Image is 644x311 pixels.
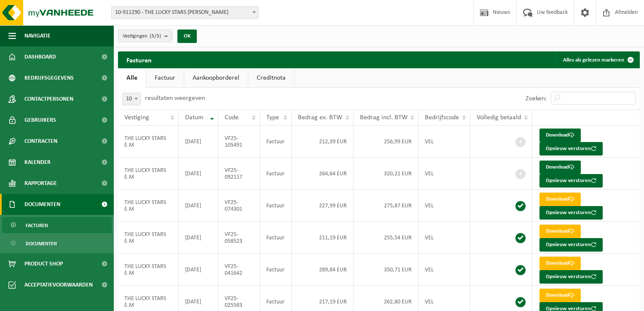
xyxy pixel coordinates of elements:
span: Kalender [24,152,51,173]
td: 264,64 EUR [292,158,354,190]
span: Datum [185,114,204,121]
a: Download [539,257,581,270]
span: Bedrag ex. BTW [298,114,342,121]
td: VEL [419,254,470,286]
a: Download [539,161,581,174]
td: 256,99 EUR [354,126,419,158]
td: Factuur [260,222,291,254]
td: VF25-074301 [218,190,260,222]
span: 10 [122,93,141,105]
td: THE LUCKY STARS E.M [118,254,179,286]
span: Bedrag incl. BTW [360,114,408,121]
span: Rapportage [24,173,57,194]
span: Contracten [24,131,57,152]
td: 211,19 EUR [292,222,354,254]
span: Volledig betaald [477,114,521,121]
count: (3/3) [150,33,161,39]
td: 255,54 EUR [354,222,419,254]
td: THE LUCKY STARS E.M [118,222,179,254]
td: 350,71 EUR [354,254,419,286]
td: VEL [419,222,470,254]
button: Opnieuw versturen [539,270,603,284]
button: Opnieuw versturen [539,174,603,188]
span: Vestigingen [123,30,161,43]
td: THE LUCKY STARS E.M [118,126,179,158]
span: Type [266,114,279,121]
td: THE LUCKY STARS E.M [118,158,179,190]
td: VF25-092117 [218,158,260,190]
span: Navigatie [24,25,51,46]
td: Factuur [260,190,291,222]
span: Contactpersonen [24,88,73,110]
td: VF25-041642 [218,254,260,286]
button: Opnieuw versturen [539,238,603,252]
a: Facturen [2,217,112,233]
button: Alles als gelezen markeren [556,51,639,68]
button: Vestigingen(3/3) [118,29,172,42]
td: 275,87 EUR [354,190,419,222]
a: Aankoopborderel [184,68,248,88]
td: 320,21 EUR [354,158,419,190]
label: Zoeken: [526,95,547,102]
span: Dashboard [24,46,56,67]
td: Factuur [260,158,291,190]
span: Bedrijfscode [425,114,459,121]
td: 289,84 EUR [292,254,354,286]
td: VF25-105491 [218,126,260,158]
a: Factuur [146,68,184,88]
td: [DATE] [179,190,218,222]
span: Product Shop [24,253,63,274]
span: Code [225,114,239,121]
button: OK [177,29,197,43]
label: resultaten weergeven [145,95,205,102]
span: Vestiging [124,114,149,121]
a: Creditnota [248,68,294,88]
span: 10-911290 - THE LUCKY STARS E.M - RONSE [112,7,258,19]
td: VEL [419,158,470,190]
span: Documenten [24,194,60,215]
span: Acceptatievoorwaarden [24,274,93,295]
span: Bedrijfsgegevens [24,67,74,88]
a: Documenten [2,235,112,251]
span: Documenten [26,236,57,252]
span: Facturen [26,217,48,233]
td: [DATE] [179,126,218,158]
a: Download [539,129,581,142]
span: 10 [123,93,140,105]
td: 212,39 EUR [292,126,354,158]
button: Opnieuw versturen [539,206,603,220]
button: Opnieuw versturen [539,142,603,155]
td: Factuur [260,126,291,158]
h2: Facturen [118,51,160,68]
td: THE LUCKY STARS E.M [118,190,179,222]
td: [DATE] [179,254,218,286]
span: 10-911290 - THE LUCKY STARS E.M - RONSE [111,6,259,19]
td: VEL [419,190,470,222]
td: VF25-058523 [218,222,260,254]
td: VEL [419,126,470,158]
td: Factuur [260,254,291,286]
a: Download [539,289,581,302]
span: Gebruikers [24,110,56,131]
td: 227,99 EUR [292,190,354,222]
a: Download [539,193,581,206]
a: Download [539,225,581,238]
a: Alle [118,68,146,88]
td: [DATE] [179,222,218,254]
td: [DATE] [179,158,218,190]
